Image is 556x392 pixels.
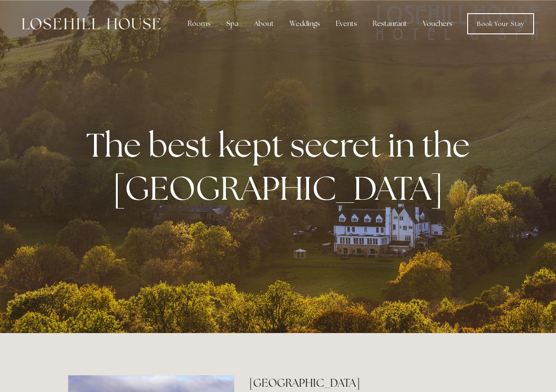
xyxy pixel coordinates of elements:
strong: The best kept secret in the [GEOGRAPHIC_DATA] [86,123,477,209]
div: Events [329,15,364,33]
a: Book Your Stay [467,13,534,34]
div: Weddings [283,15,327,33]
div: Rooms [181,15,218,33]
div: Spa [219,15,245,33]
a: Vouchers [416,15,459,33]
img: Losehill House [22,18,160,29]
div: Restaurant [366,15,414,33]
div: About [247,15,281,33]
h2: [GEOGRAPHIC_DATA] [249,375,488,391]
